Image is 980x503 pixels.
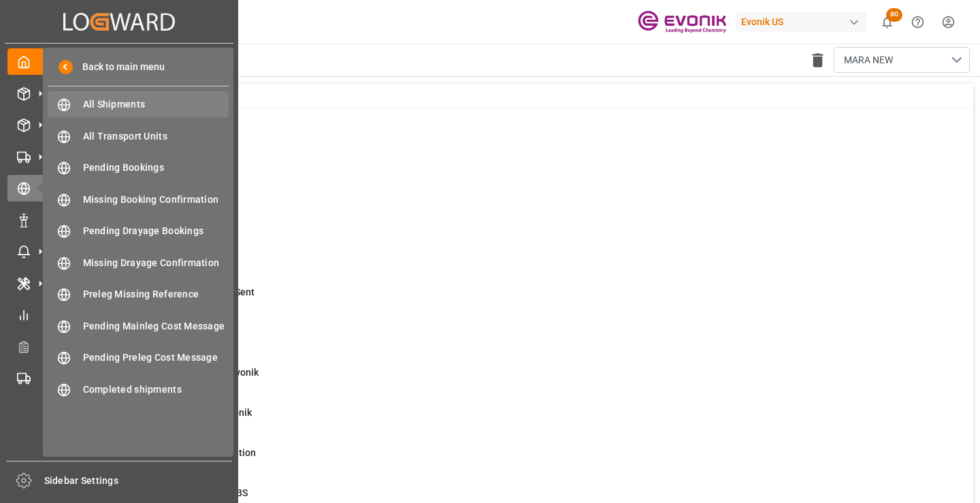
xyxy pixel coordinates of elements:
span: Preleg Missing Reference [83,287,229,302]
a: Preleg Missing Reference [48,281,229,308]
a: 13ETD>3 Days Past,No Cost Msg SentShipment [69,285,956,314]
a: 36ABS: Missing Booking ConfirmationShipment [69,446,956,474]
button: show 80 new notifications [872,7,902,37]
a: Missing Drayage Confirmation [48,249,229,276]
a: My Cockpit [7,48,231,75]
span: Back to main menu [73,60,165,74]
a: 38ABS: No Init Bkg Conf DateShipment [69,165,956,193]
div: Evonik US [736,12,866,32]
button: Help Center [902,7,933,37]
a: 8ABS: No Bkg Req Sent DateShipment [69,205,956,233]
a: Non Conformance [7,206,231,233]
button: Evonik US [736,9,872,35]
span: Pending Bookings [83,161,229,175]
span: All Transport Units [83,129,229,144]
a: Completed shipments [48,376,229,402]
a: 2Error on Initial Sales Order to EvonikShipment [69,366,956,394]
a: 3ETD < 3 Days,No Del # Rec'dShipment [69,325,956,354]
span: Sidebar Settings [44,474,233,488]
button: open menu [834,47,970,73]
a: All Transport Units [48,123,229,149]
a: Pending Preleg Cost Message [48,344,229,371]
a: Missing Booking Confirmation [48,186,229,212]
a: Pending Bookings [48,155,229,181]
span: Missing Booking Confirmation [83,193,229,207]
a: Pending Mainleg Cost Message [48,312,229,339]
a: 0Error Sales Order Update to EvonikShipment [69,406,956,434]
span: Pending Drayage Bookings [83,224,229,238]
a: Transport Planner [7,333,231,359]
a: 2ETA > 10 Days , No ATA EnteredShipment [69,245,956,274]
span: Pending Mainleg Cost Message [83,319,229,334]
span: Missing Drayage Confirmation [83,256,229,270]
img: Evonik-brand-mark-Deep-Purple-RGB.jpeg_1700498283.jpeg [638,10,726,34]
span: Completed shipments [83,383,229,397]
a: All Shipments [48,91,229,118]
span: Pending Preleg Cost Message [83,351,229,365]
a: Pending Drayage Bookings [48,218,229,244]
a: 0MOT Missing at Order LevelSales Order-IVPO [69,125,956,153]
span: MARA NEW [844,53,893,67]
a: My Reports [7,302,231,328]
a: Transport Planning [7,365,231,391]
span: 80 [886,8,902,22]
span: All Shipments [83,97,229,112]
